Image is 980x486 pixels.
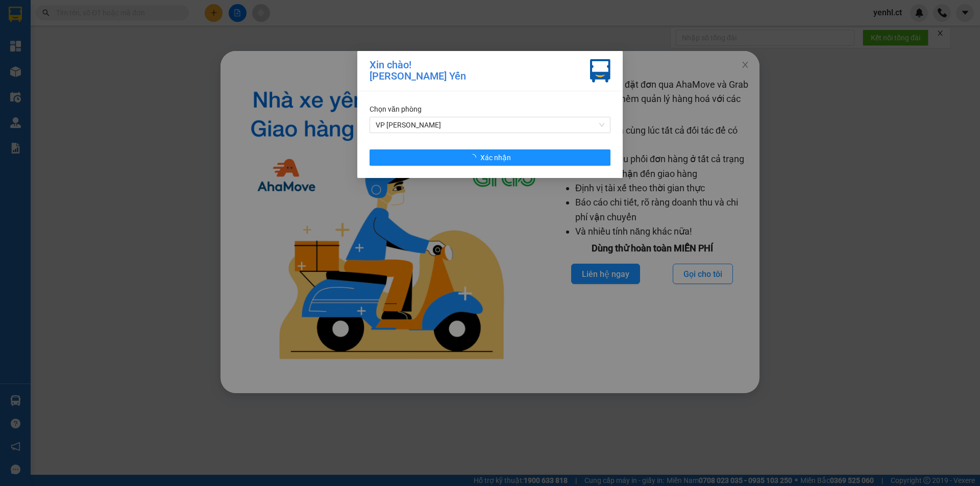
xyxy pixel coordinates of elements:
div: Xin chào! [PERSON_NAME] Yến [370,59,466,83]
div: Chọn văn phòng [370,104,610,115]
span: Xác nhận [480,152,511,163]
span: loading [469,154,480,161]
img: vxr-icon [590,59,610,83]
span: VP Hồng Lĩnh [376,117,604,133]
button: Xác nhận [370,149,610,166]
